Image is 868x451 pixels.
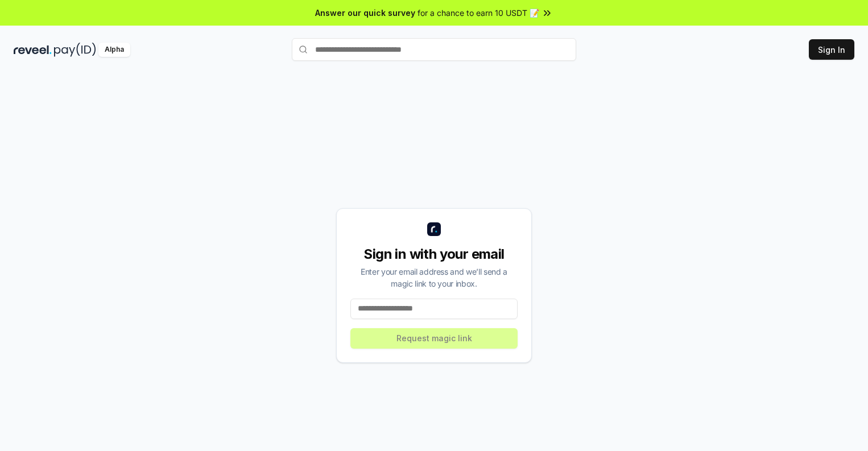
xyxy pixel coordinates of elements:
[14,43,52,57] img: reveel_dark
[98,43,130,57] div: Alpha
[350,245,518,263] div: Sign in with your email
[315,7,415,19] span: Answer our quick survey
[809,39,854,60] button: Sign In
[418,7,539,19] span: for a chance to earn 10 USDT 📝
[350,266,518,289] div: Enter your email address and we’ll send a magic link to your inbox.
[427,222,441,236] img: logo_small
[54,43,96,57] img: pay_id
